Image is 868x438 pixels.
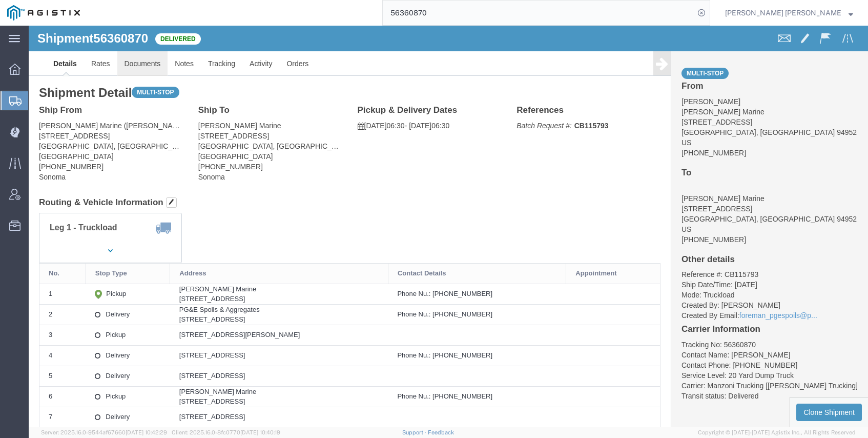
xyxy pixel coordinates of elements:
a: Feedback [428,429,454,435]
span: [DATE] 10:40:19 [240,429,280,435]
span: Copyright © [DATE]-[DATE] Agistix Inc., All Rights Reserved [698,428,856,437]
span: Kayte Bray Dogali [725,7,841,18]
iframe: FS Legacy Container [29,26,868,427]
input: Search for shipment number, reference number [383,1,694,25]
span: Server: 2025.16.0-9544af67660 [41,429,167,435]
a: Support [402,429,428,435]
span: [DATE] 10:42:29 [126,429,167,435]
img: logo [7,5,80,21]
button: [PERSON_NAME] [PERSON_NAME] [725,7,854,19]
span: Client: 2025.16.0-8fc0770 [172,429,280,435]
